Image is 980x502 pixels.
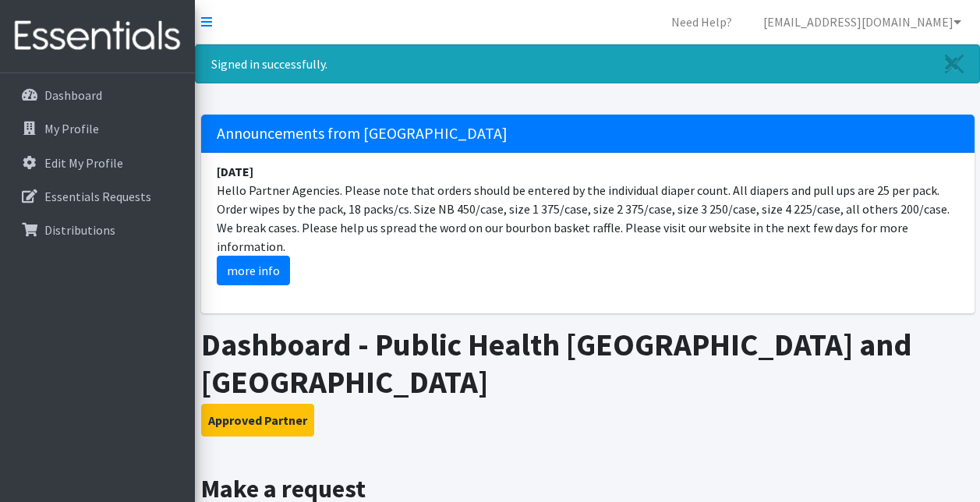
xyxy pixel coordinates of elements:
p: Dashboard [44,87,102,103]
a: more info [217,256,290,285]
h5: Announcements from [GEOGRAPHIC_DATA] [201,115,975,153]
p: My Profile [44,121,99,136]
div: Signed in successfully. [195,44,980,83]
p: Distributions [44,222,115,238]
a: My Profile [6,113,189,144]
a: Distributions [6,214,189,246]
a: [EMAIL_ADDRESS][DOMAIN_NAME] [751,6,974,37]
strong: [DATE] [217,164,253,179]
p: Essentials Requests [44,189,151,204]
a: Dashboard [6,80,189,111]
a: Need Help? [659,6,745,37]
h1: Dashboard - Public Health [GEOGRAPHIC_DATA] and [GEOGRAPHIC_DATA] [201,326,975,401]
p: Edit My Profile [44,155,123,171]
a: Essentials Requests [6,181,189,212]
a: Edit My Profile [6,147,189,179]
img: HumanEssentials [6,10,189,62]
a: Close [929,45,979,83]
li: Hello Partner Agencies. Please note that orders should be entered by the individual diaper count.... [201,153,975,295]
button: Approved Partner [201,404,314,437]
